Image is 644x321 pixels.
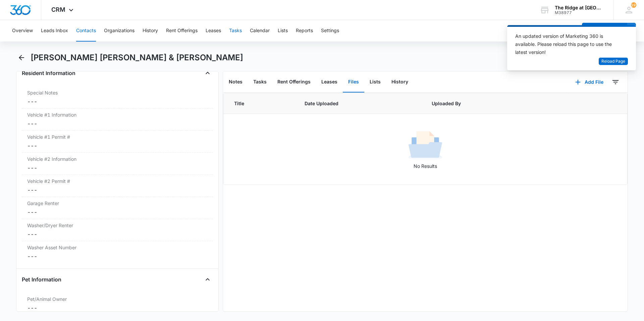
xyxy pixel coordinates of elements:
[321,20,339,42] button: Settings
[22,197,213,219] div: Garage Renter---
[27,155,208,163] label: Vehicle #2 Information
[202,274,213,285] button: Close
[582,23,627,39] button: Add Contact
[27,164,208,172] dd: ---
[555,5,604,10] div: account name
[601,58,625,65] span: Reload Page
[22,275,61,283] h4: Pet Information
[569,74,610,90] button: Add File
[22,293,213,315] div: Pet/Animal Owner---
[22,241,213,263] div: Washer Asset Number---
[234,100,288,107] span: Title
[12,20,33,42] button: Overview
[202,68,213,78] button: Close
[41,20,68,42] button: Leads Inbox
[143,20,158,42] button: History
[27,296,208,303] label: Pet/Animal Owner
[206,20,221,42] button: Leases
[224,163,627,170] p: No Results
[343,72,364,92] button: Files
[27,244,208,251] label: Washer Asset Number
[22,69,75,77] h4: Resident Information
[316,72,343,92] button: Leases
[22,153,213,175] div: Vehicle #2 Information---
[27,111,208,118] label: Vehicle #1 Information
[166,20,198,42] button: Rent Offerings
[22,86,213,109] div: Special Notes---
[16,52,26,63] button: Back
[27,120,208,128] dd: ---
[27,230,208,238] dd: ---
[515,32,620,56] div: An updated version of Marketing 360 is available. Please reload this page to use the latest version!
[22,109,213,131] div: Vehicle #1 Information---
[305,100,415,107] span: Date Uploaded
[27,133,208,140] label: Vehicle #1 Permit #
[27,89,208,96] label: Special Notes
[229,20,242,42] button: Tasks
[272,72,316,92] button: Rent Offerings
[27,98,208,106] dd: ---
[27,178,208,185] label: Vehicle #2 Permit #
[386,72,414,92] button: History
[27,142,208,150] dd: ---
[27,252,208,260] dd: ---
[51,6,65,13] span: CRM
[27,186,208,194] dd: ---
[296,20,313,42] button: Reports
[22,175,213,197] div: Vehicle #2 Permit #---
[27,222,208,229] label: Washer/Dryer Renter
[31,53,243,63] h1: [PERSON_NAME] [PERSON_NAME] & [PERSON_NAME]
[610,77,621,87] button: Filters
[432,100,531,107] span: Uploaded By
[248,72,272,92] button: Tasks
[364,72,386,92] button: Lists
[250,20,270,42] button: Calendar
[223,72,248,92] button: Notes
[76,20,96,42] button: Contacts
[27,304,208,312] dd: ---
[555,10,604,15] div: account id
[599,58,628,65] button: Reload Page
[631,2,636,8] div: notifications count
[27,208,208,216] dd: ---
[22,219,213,241] div: Washer/Dryer Renter---
[22,131,213,153] div: Vehicle #1 Permit #---
[104,20,135,42] button: Organizations
[631,2,636,8] span: 191
[278,20,288,42] button: Lists
[409,129,442,163] img: No Results
[27,200,208,207] label: Garage Renter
